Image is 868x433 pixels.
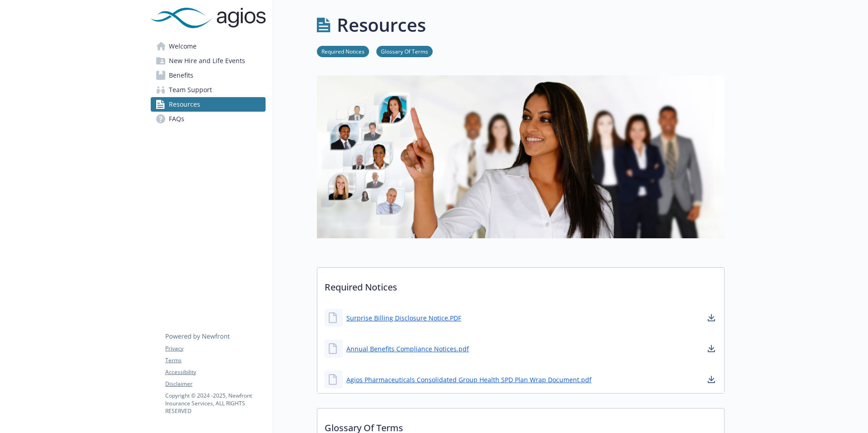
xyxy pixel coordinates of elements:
[706,374,717,385] a: download document
[706,312,717,323] a: download document
[151,97,266,112] a: Resources
[706,343,717,354] a: download document
[317,75,725,238] img: resources page banner
[169,54,245,68] span: New Hire and Life Events
[317,268,724,301] p: Required Notices
[346,375,592,384] a: Agios Pharmaceuticals Consolidated Group Health SPD Plan Wrap Document.pdf
[165,380,265,388] a: Disclaimer
[337,11,426,39] h1: Resources
[169,39,197,54] span: Welcome
[165,356,265,364] a: Terms
[169,83,212,97] span: Team Support
[151,54,266,68] a: New Hire and Life Events
[169,97,200,112] span: Resources
[165,392,265,415] p: Copyright © 2024 - 2025 , Newfront Insurance Services, ALL RIGHTS RESERVED
[317,47,369,55] a: Required Notices
[165,368,265,376] a: Accessibility
[376,47,433,55] a: Glossary Of Terms
[346,313,461,323] a: Surprise Billing Disclosure Notice.PDF
[151,83,266,97] a: Team Support
[169,112,184,126] span: FAQs
[151,68,266,83] a: Benefits
[165,344,265,353] a: Privacy
[151,112,266,126] a: FAQs
[346,344,469,354] a: Annual Benefits Compliance Notices.pdf
[169,68,193,83] span: Benefits
[151,39,266,54] a: Welcome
